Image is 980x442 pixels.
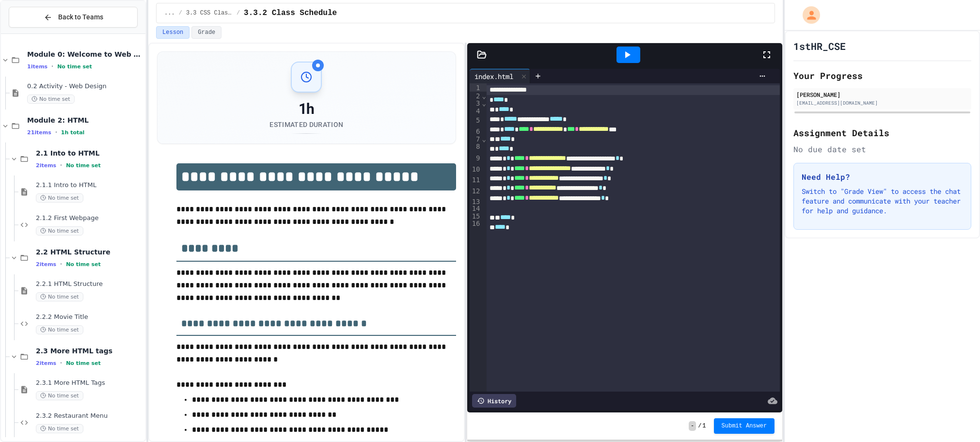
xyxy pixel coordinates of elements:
[470,165,482,176] div: 10
[9,7,138,28] button: Back to Teams
[55,128,57,136] span: •
[793,69,971,82] h2: Your Progress
[36,313,143,321] span: 2.2.2 Movie Title
[470,107,482,116] div: 4
[802,171,963,183] h3: Need Help?
[470,219,482,226] div: 16
[66,360,101,366] span: No time set
[269,120,343,129] div: Estimated Duration
[191,26,221,39] button: Grade
[61,129,85,136] span: 1h total
[60,260,62,268] span: •
[27,82,143,91] span: 0.2 Activity - Web Design
[482,99,487,107] span: Fold line
[57,63,92,70] span: No time set
[186,9,233,17] span: 3.3 CSS Classes
[470,204,482,212] div: 14
[796,90,968,99] div: [PERSON_NAME]
[51,63,53,70] span: •
[27,129,51,136] span: 21 items
[470,83,482,92] div: 1
[802,187,963,216] p: Switch to "Grade View" to access the chat feature and communicate with your teacher for help and ...
[470,175,482,186] div: 11
[36,149,143,158] span: 2.1 Into to HTML
[472,394,516,408] div: History
[792,4,822,26] div: My Account
[36,181,143,189] span: 2.1.1 Intro to HTML
[36,379,143,387] span: 2.3.1 More HTML Tags
[793,143,971,155] div: No due date set
[702,422,706,430] span: 1
[60,359,62,367] span: •
[36,292,83,301] span: No time set
[470,135,482,142] div: 7
[27,116,143,125] span: Module 2: HTML
[36,391,83,400] span: No time set
[27,50,143,59] span: Module 0: Welcome to Web Development
[36,360,56,366] span: 2 items
[36,424,83,433] span: No time set
[722,422,767,430] span: Submit Answer
[698,422,701,430] span: /
[36,412,143,420] span: 2.3.2 Restaurant Menu
[793,39,846,53] h1: 1stHR_CSE
[66,261,101,268] span: No time set
[36,347,143,355] span: 2.3 More HTML tags
[470,154,482,165] div: 9
[470,127,482,135] div: 6
[269,100,343,118] div: 1h
[470,92,482,99] div: 2
[27,95,75,104] span: No time set
[36,280,143,288] span: 2.2.1 HTML Structure
[36,193,83,203] span: No time set
[36,325,83,334] span: No time set
[714,418,775,434] button: Submit Answer
[470,69,530,83] div: index.html
[470,197,482,204] div: 13
[482,135,487,143] span: Fold line
[470,212,482,219] div: 15
[36,214,143,222] span: 2.1.2 First Webpage
[164,9,175,17] span: ...
[60,161,62,169] span: •
[470,71,518,81] div: index.html
[36,261,56,268] span: 2 items
[237,9,240,17] span: /
[58,12,103,22] span: Back to Teams
[66,162,101,169] span: No time set
[482,92,487,100] span: Fold line
[470,187,482,197] div: 12
[470,142,482,154] div: 8
[793,126,971,140] h2: Assignment Details
[470,99,482,107] div: 3
[179,9,182,17] span: /
[689,421,696,431] span: -
[244,7,337,19] span: 3.3.2 Class Schedule
[36,248,143,256] span: 2.2 HTML Structure
[36,162,56,169] span: 2 items
[27,63,47,70] span: 1 items
[796,99,968,107] div: [EMAIL_ADDRESS][DOMAIN_NAME]
[36,226,83,236] span: No time set
[470,116,482,127] div: 5
[156,26,190,39] button: Lesson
